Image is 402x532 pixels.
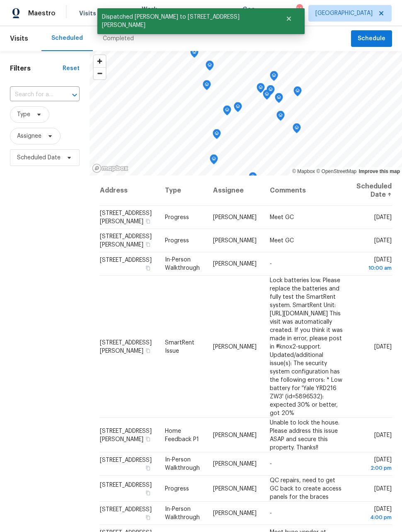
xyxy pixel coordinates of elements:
span: [DATE] [374,344,392,349]
div: Map marker [293,123,301,136]
span: [STREET_ADDRESS] [100,482,152,488]
span: Dispatched [PERSON_NAME] to [STREET_ADDRESS][PERSON_NAME] [97,8,275,34]
span: [PERSON_NAME] [158,294,239,298]
span: Type [17,110,30,119]
th: Type [158,176,206,206]
span: [STREET_ADDRESS] [100,457,152,463]
div: Completed [103,34,134,43]
div: Map marker [206,61,214,73]
div: Map marker [249,172,257,185]
span: Progress [158,235,239,239]
span: Meet GC [270,238,294,244]
span: [STREET_ADDRESS][PERSON_NAME] [100,234,152,248]
span: [STREET_ADDRESS][PERSON_NAME] [100,428,152,442]
a: Improve this map [359,168,400,174]
span: [DATE] [374,215,392,220]
button: Copy Address [144,435,152,442]
button: Open [241,254,247,259]
button: Copy Address [144,514,152,521]
span: Meet GC [270,215,294,220]
div: 14 [296,5,302,13]
span: Home Feedback P1 [165,428,199,442]
span: [STREET_ADDRESS][PERSON_NAME] [100,339,152,354]
span: Visits [10,29,28,48]
span: Create and schedule another [156,333,196,337]
span: Lock batteries low. Please replace the batteries and fully test the SmartRent system. SmartRent U... [270,277,343,416]
label: Assignee [156,286,246,290]
label: Comments [156,307,246,311]
button: Create [229,332,246,339]
div: Map marker [257,83,265,96]
span: QC repairs, need to get GC back to create access panels for the braces [270,477,341,500]
div: 2:00 pm [356,464,392,472]
span: [DATE] [374,486,392,491]
span: [DATE] [374,238,392,244]
button: Open [241,215,247,221]
label: Scheduled Date [156,266,246,271]
span: Work Orders [142,5,163,22]
span: Schedule Visit [156,200,184,205]
span: Zoom out [94,68,106,79]
div: Map marker [210,154,218,167]
input: Search for an address... [10,88,56,101]
span: [DATE] [356,257,392,272]
div: 4:00 pm [356,513,392,522]
button: Copy Address [144,217,152,225]
span: Geo Assignments [242,5,282,22]
div: Map marker [234,102,242,115]
span: [PERSON_NAME] [213,510,257,516]
div: Map marker [223,105,231,118]
span: Scheduled Date [17,154,61,162]
span: [GEOGRAPHIC_DATA] [315,9,373,17]
span: [PERSON_NAME] [213,486,257,491]
th: Address [99,176,158,206]
span: (optional) [172,307,186,310]
div: Map marker [270,71,278,84]
label: Visit Type [156,228,246,232]
span: [DATE] [356,506,392,522]
input: Select cases [156,253,235,260]
textarea: Meet GC [156,312,246,328]
span: Linked Cases [156,248,174,252]
button: Schedule [351,30,392,47]
button: Open [69,89,80,101]
div: Reset [63,64,80,73]
a: Mapbox [292,168,315,174]
span: Maestro [28,9,56,17]
span: [DATE] [374,432,392,438]
button: Zoom out [94,67,106,79]
a: OpenStreetMap [316,168,356,174]
th: Assignee [206,176,263,206]
span: [STREET_ADDRESS][PERSON_NAME] [100,210,152,225]
span: Schedule [358,34,385,44]
span: Progress [165,486,189,491]
div: Map marker [263,90,271,102]
span: - [270,461,272,467]
span: Assignee [17,132,41,140]
span: Create [232,333,243,338]
div: Scheduled [51,34,83,42]
button: Copy Address [144,464,152,472]
div: Map marker [275,93,283,106]
span: - [270,261,272,267]
span: - [270,510,272,516]
div: Map marker [213,129,221,142]
div: Map marker [293,86,302,99]
span: [DATE] [356,457,392,472]
span: Unable to lock the house. Please address this issue ASAP and secure this property. Thanks!! [270,420,339,450]
div: Map marker [276,111,285,124]
span: [STREET_ADDRESS] [100,507,152,512]
button: Copy Address [144,241,152,248]
div: Map marker [266,85,275,98]
span: Visits [79,9,96,17]
input: M/D/YYYY [156,271,246,280]
button: Zoom in [94,55,106,67]
span: There are case s for this home [203,248,247,252]
div: Map marker [190,48,199,61]
span: [PERSON_NAME] [213,344,257,349]
span: [PERSON_NAME] [213,461,257,467]
span: 10 [216,249,220,251]
span: SmartRent Issue [165,339,194,354]
button: Copy Address [144,347,152,354]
